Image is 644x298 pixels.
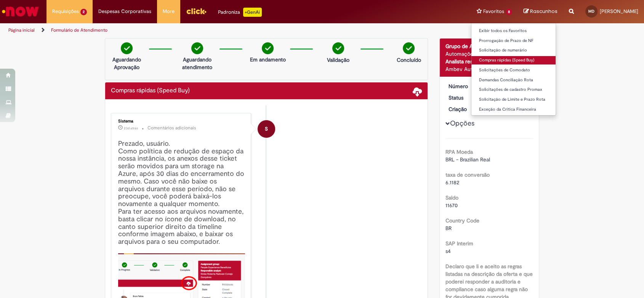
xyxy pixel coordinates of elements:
[471,76,556,84] a: Demandas Conciliação Rota
[1,4,40,19] img: ServiceNow
[124,126,138,130] time: 08/09/2025 01:21:38
[413,87,422,96] span: Baixar anexos
[445,248,451,255] span: s4
[445,202,458,209] span: 11670
[471,37,556,45] a: Prorrogação de Prazo de NF
[445,240,473,247] b: SAP Interim
[191,42,203,54] img: check-circle-green.png
[443,94,490,101] dt: Status
[588,9,594,14] span: MD
[258,120,275,138] div: System
[530,8,557,15] span: Rascunhos
[471,46,556,55] a: Solicitação de numerário
[52,8,79,15] span: Requisições
[265,120,268,138] span: S
[111,87,190,94] h2: Compras rápidas (Speed Buy) Histórico de tíquete
[445,148,473,155] b: RPA Moeda
[471,27,556,35] a: Exibir todos os Favoritos
[124,126,138,130] span: 23d atrás
[147,125,196,131] small: Comentários adicionais
[262,42,274,54] img: check-circle-green.png
[80,9,87,15] span: 2
[445,194,458,201] b: Saldo
[445,179,459,186] span: 6.1182
[445,156,490,163] span: BRL - Brazilian Real
[483,8,504,15] span: Favoritos
[600,8,638,14] span: [PERSON_NAME]
[403,42,415,54] img: check-circle-green.png
[471,105,556,114] a: Exceção da Crítica Financeira
[445,42,533,50] div: Grupo de Atribuição:
[118,119,245,124] div: Sistema
[471,66,556,74] a: Solicitações de Comodato
[445,65,533,73] div: Ambev Automation
[121,42,133,54] img: check-circle-green.png
[471,56,556,64] a: Compras rápidas (Speed Buy)
[179,56,216,71] p: Aguardando atendimento
[443,105,490,113] dt: Criação
[445,217,479,224] b: Country Code
[108,56,145,71] p: Aguardando Aprovação
[51,27,107,33] a: Formulário de Atendimento
[98,8,151,15] span: Despesas Corporativas
[506,9,512,15] span: 8
[163,8,175,15] span: More
[332,42,344,54] img: check-circle-green.png
[471,23,556,116] ul: Favoritos
[327,56,349,64] p: Validação
[471,95,556,104] a: Solicitação de Limite e Prazo Rota
[218,8,262,17] div: Padroniza
[397,56,421,64] p: Concluído
[445,171,490,178] b: taxa de conversão
[445,225,452,232] span: BR
[471,85,556,94] a: Solicitações de cadastro Promax
[6,23,424,37] ul: Trilhas de página
[443,82,490,90] dt: Número
[445,50,533,58] div: Automações Ambev
[8,27,35,33] a: Página inicial
[250,56,286,63] p: Em andamento
[524,8,557,15] a: Rascunhos
[243,8,262,17] p: +GenAi
[445,58,533,65] div: Analista responsável:
[186,5,207,17] img: click_logo_yellow_360x200.png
